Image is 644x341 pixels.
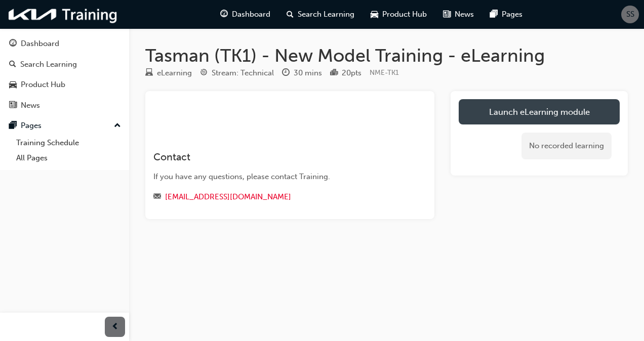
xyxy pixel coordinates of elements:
span: news-icon [9,101,17,110]
div: Duration [282,67,322,79]
div: Email [153,191,426,203]
div: Type [145,67,192,79]
div: Points [330,67,361,79]
span: guage-icon [9,39,17,49]
a: pages-iconPages [482,4,531,25]
span: car-icon [9,80,17,90]
button: SS [621,6,639,23]
a: Dashboard [4,34,125,53]
div: Pages [21,120,42,132]
button: Pages [4,116,125,135]
span: Pages [502,9,522,20]
a: News [4,96,125,115]
h3: Contact [153,151,426,163]
div: Stream: Technical [212,67,274,79]
span: news-icon [443,8,451,21]
span: search-icon [9,60,16,69]
span: learningResourceType_ELEARNING-icon [145,69,153,78]
span: prev-icon [111,321,119,333]
div: 30 mins [294,67,322,79]
span: car-icon [371,8,378,21]
a: guage-iconDashboard [212,4,278,25]
a: Product Hub [4,75,125,94]
span: search-icon [287,8,294,21]
span: up-icon [114,119,121,133]
img: kia-training [5,4,122,25]
span: Search Learning [298,9,354,20]
span: pages-icon [490,8,498,21]
span: email-icon [153,193,161,202]
button: DashboardSearch LearningProduct HubNews [4,32,125,116]
span: Learning resource code [370,68,399,77]
span: SS [626,9,634,20]
span: guage-icon [220,8,228,21]
h1: Tasman (TK1) - New Model Training - eLearning [145,45,628,67]
a: car-iconProduct Hub [363,4,435,25]
a: Search Learning [4,55,125,74]
a: Launch eLearning module [459,99,620,124]
span: Product Hub [382,9,427,20]
span: target-icon [200,69,208,78]
div: No recorded learning [521,133,612,159]
div: Dashboard [21,38,59,50]
a: All Pages [12,150,125,166]
a: [EMAIL_ADDRESS][DOMAIN_NAME] [165,192,291,201]
a: search-iconSearch Learning [278,4,363,25]
span: News [455,9,474,20]
div: eLearning [157,67,192,79]
span: Dashboard [232,9,270,20]
span: pages-icon [9,121,17,131]
div: Search Learning [20,59,77,70]
div: News [21,100,40,111]
div: 20 pts [342,67,361,79]
span: clock-icon [282,69,290,78]
a: news-iconNews [435,4,482,25]
span: podium-icon [330,69,338,78]
a: Training Schedule [12,135,125,151]
div: Product Hub [21,79,65,91]
div: If you have any questions, please contact Training. [153,171,426,183]
div: Stream [200,67,274,79]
